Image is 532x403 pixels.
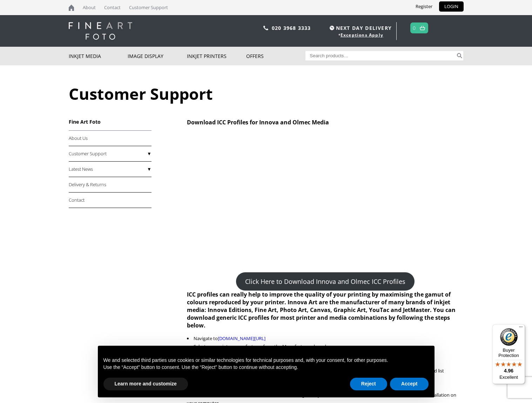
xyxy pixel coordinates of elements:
[103,357,429,364] p: We and selected third parties use cookies or similar technologies for technical purposes and, wit...
[218,335,265,342] a: [DOMAIN_NAME][URL]
[92,340,440,403] div: Notice
[187,291,463,329] h2: ICC profiles can really help to improve the quality of your printing by maximising the gamut of c...
[187,47,246,65] a: Inkjet Printers
[69,118,151,125] h3: Fine Art Foto
[330,26,334,30] img: time.svg
[439,1,464,12] a: LOGIN
[328,24,392,32] span: NEXT DAY DELIVERY
[341,32,383,38] a: Exceptions Apply
[500,328,518,346] img: Trusted Shops Trustmark
[456,51,464,60] button: Search
[187,118,463,126] h2: Download ICC Profiles for Innova and Olmec Media
[69,162,151,177] a: Latest News
[504,368,513,373] span: 4.96
[390,378,429,390] button: Accept
[410,1,438,12] a: Register
[69,146,151,162] a: Customer Support
[236,272,415,291] a: Click Here to Download Innova and Olmec ICC Profiles
[69,177,151,193] a: Delivery & Returns
[69,193,151,208] a: Contact
[517,324,525,333] button: Menu
[350,378,387,390] button: Reject
[492,375,525,380] p: Excellent
[305,51,456,60] input: Search products…
[413,23,416,33] a: 0
[69,47,128,65] a: Inkjet Media
[103,364,429,371] p: Use the “Accept” button to consent. Use the “Reject” button to continue without accepting.
[246,47,305,65] a: Offers
[420,26,425,30] img: basket.svg
[263,26,268,30] img: phone.svg
[272,25,311,31] a: 020 3968 3333
[492,347,525,358] p: Buyer Protection
[187,334,463,343] li: Navigate to
[69,131,151,146] a: About Us
[69,83,464,104] h1: Customer Support
[187,131,463,272] img: Download Generic ICC Profiles Innova and Olmec Media
[492,324,525,384] button: Trusted Shops TrustmarkBuyer Protection4.96Excellent
[103,378,188,390] button: Learn more and customize
[128,47,187,65] a: Image Display
[69,22,132,40] img: logo-white.svg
